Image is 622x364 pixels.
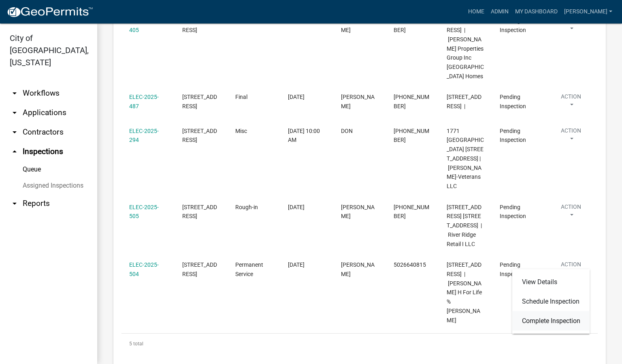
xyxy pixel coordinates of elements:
[447,94,481,109] span: 3314 / A RIVERVIEW DRIVE |
[182,204,217,220] span: 430 PATROL RD
[341,94,375,109] span: David Wooten
[552,16,590,36] button: Action
[552,126,590,147] button: Action
[512,4,561,19] a: My Dashboard
[288,260,325,270] div: [DATE]
[394,94,429,109] span: 502-544-0419
[129,261,159,277] a: ELEC-2025-504
[182,128,217,143] span: 1771 Veterans Parkway
[512,269,590,334] div: Action
[447,261,482,323] span: 4816 HAMBURG PIKE 4816 Hamburg Pike | Ballew Ollie H For Life %Ballew Jesse
[500,261,526,277] span: Pending Inspection
[10,108,19,118] i: arrow_drop_down
[341,128,353,134] span: DON
[512,272,590,292] a: View Details
[235,204,258,210] span: Rough-in
[447,128,484,190] span: 1771 Veterans Parkway 1771 Veterans Parkway | Sprigler-Veterans LLC
[500,94,526,109] span: Pending Inspection
[129,128,159,143] a: ELEC-2025-294
[288,203,325,212] div: [DATE]
[10,88,19,98] i: arrow_drop_down
[235,128,247,134] span: Misc
[10,127,19,137] i: arrow_drop_down
[182,94,217,109] span: 3314 / A RIVERVIEW DRIVE
[341,204,375,220] span: AARON
[552,260,590,280] button: Action
[552,203,590,223] button: Action
[447,204,482,247] span: 430 PATROL RD 430 Patrol Road | River Ridge Retail I LLC
[10,199,19,208] i: arrow_drop_down
[288,92,325,102] div: [DATE]
[561,4,616,19] a: [PERSON_NAME]
[394,261,426,268] span: 5026640815
[465,4,488,19] a: Home
[235,94,247,100] span: Final
[121,334,598,354] div: 5 total
[500,128,526,143] span: Pending Inspection
[552,92,590,113] button: Action
[341,261,375,277] span: MARK SPEAR
[235,261,263,277] span: Permanent Service
[10,147,19,156] i: arrow_drop_up
[394,128,429,143] span: 440-554-0875
[447,17,484,79] span: 5703 JENN WAY COURT | Clayton Properties Group Inc dba Arbor Homes
[512,311,590,331] a: Complete Inspection
[500,204,526,220] span: Pending Inspection
[129,94,159,109] a: ELEC-2025-487
[288,126,325,145] div: [DATE] 10:00 AM
[129,204,159,220] a: ELEC-2025-505
[512,292,590,311] a: Schedule Inspection
[394,204,429,220] span: 502-210-8635
[488,4,512,19] a: Admin
[182,261,217,277] span: 4816 HAMBURG PIKE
